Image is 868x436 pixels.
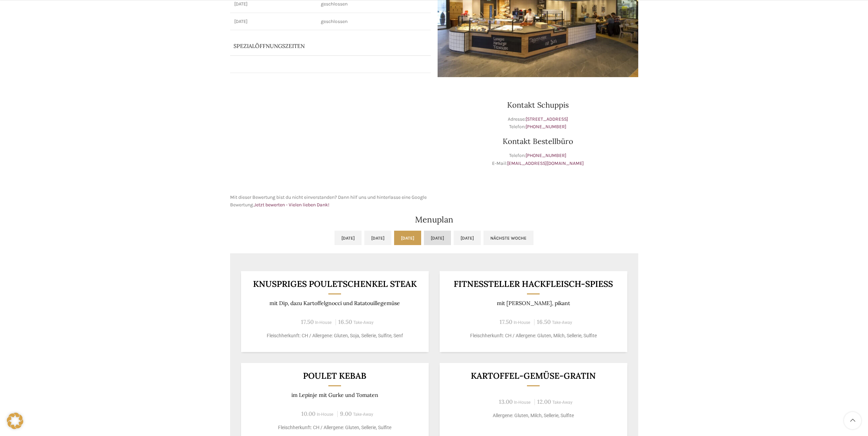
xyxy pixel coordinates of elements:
p: mit Dip, dazu Kartoffelgnocci und Ratatouillegemüse [249,300,420,306]
span: In-House [315,320,332,325]
p: mit [PERSON_NAME], pikant [448,300,619,306]
p: geschlossen [321,1,426,8]
a: [DATE] [394,231,421,245]
h3: Kontakt Bestellbüro [438,137,638,145]
h3: Kontakt Schuppis [438,101,638,109]
span: 16.50 [338,318,352,326]
span: In-House [514,400,531,405]
a: Scroll to top button [844,412,861,429]
p: geschlossen [321,18,426,25]
p: Fleischherkunft: CH / Allergene: Gluten, Sellerie, Sulfite [249,424,420,431]
a: [DATE] [335,231,362,245]
span: 16.50 [537,318,551,326]
span: In-House [514,320,530,325]
span: 13.00 [499,398,513,405]
h3: Fitnessteller Hackfleisch-Spiess [448,280,619,288]
p: Spezialöffnungszeiten [234,42,394,50]
p: Mit dieser Bewertung bist du nicht einverstanden? Dann hilf uns und hinterlasse eine Google Bewer... [230,194,431,209]
a: Jetzt bewerten - Vielen lieben Dank! [254,202,329,208]
p: Fleischherkunft: CH / Allergene: Gluten, Soja, Sellerie, Sulfite, Senf [249,332,420,339]
span: In-House [317,412,334,417]
span: Take-Away [552,320,572,325]
p: Fleischherkunft: CH / Allergene: Gluten, Milch, Sellerie, Sulfite [448,332,619,339]
a: [DATE] [424,231,451,245]
p: Telefon: E-Mail: [438,152,638,167]
a: [STREET_ADDRESS] [526,116,568,122]
p: Adresse: Telefon: [438,116,638,131]
span: 17.50 [301,318,314,326]
span: 17.50 [500,318,512,326]
a: [DATE] [454,231,481,245]
span: 10.00 [301,410,315,417]
span: Take-Away [552,400,573,405]
span: 12.00 [537,398,551,405]
span: 9.00 [340,410,352,417]
h2: Menuplan [230,216,638,224]
h3: Knuspriges Pouletschenkel steak [249,280,420,288]
p: [DATE] [234,18,313,25]
span: Take-Away [353,320,374,325]
p: Allergene: Gluten, Milch, Sellerie, Sulfite [448,412,619,419]
p: [DATE] [234,1,313,8]
span: Take-Away [353,412,373,417]
a: [PHONE_NUMBER] [526,153,566,158]
a: [PHONE_NUMBER] [526,124,566,130]
a: [DATE] [364,231,391,245]
a: Nächste Woche [483,231,533,245]
p: im Lepinje mit Gurke und Tomaten [249,392,420,398]
a: [EMAIL_ADDRESS][DOMAIN_NAME] [507,160,584,166]
iframe: schwyter schuppis [230,84,431,187]
h3: Poulet Kebab [249,372,420,380]
h3: Kartoffel-Gemüse-Gratin [448,372,619,380]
